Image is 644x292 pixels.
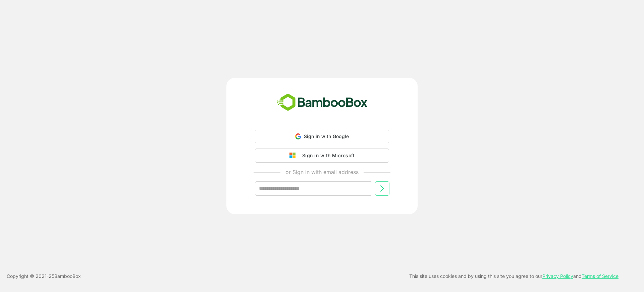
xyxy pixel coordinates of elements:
img: bamboobox [273,91,371,114]
a: Terms of Service [582,273,619,279]
p: Copyright © 2021- 25 BambooBox [7,272,81,280]
p: This site uses cookies and by using this site you agree to our and [409,272,619,280]
button: Sign in with Microsoft [255,149,389,163]
div: Sign in with Google [255,130,389,143]
p: or Sign in with email address [285,168,359,176]
img: google [289,153,299,159]
div: Sign in with Microsoft [299,151,355,160]
span: Sign in with Google [304,133,349,139]
a: Privacy Policy [542,273,573,279]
